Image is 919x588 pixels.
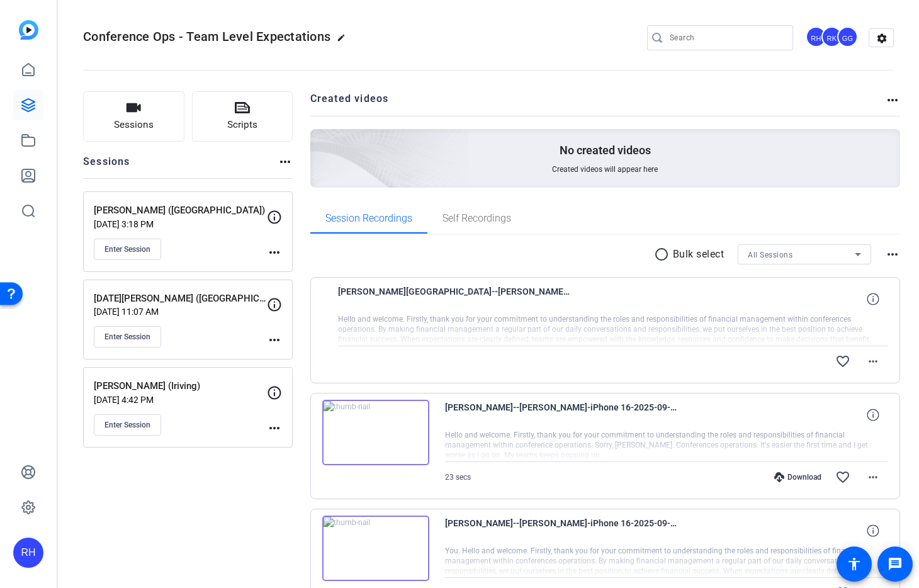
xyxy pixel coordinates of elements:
button: Enter Session [94,239,161,260]
ngx-avatar: Rob Harpin [806,26,828,48]
span: Enter Session [104,244,150,254]
h2: Sessions [83,154,130,178]
span: All Sessions [748,251,792,259]
span: Conference Ops - Team Level Expectations [83,29,330,44]
img: Creted videos background [169,4,470,278]
button: Sessions [83,91,184,142]
mat-icon: more_horiz [885,93,900,108]
span: 23 secs [445,473,471,482]
span: Enter Session [104,332,150,342]
p: [DATE][PERSON_NAME] ([GEOGRAPHIC_DATA]) [94,291,267,306]
button: Scripts [192,91,293,142]
p: [PERSON_NAME] ([GEOGRAPHIC_DATA]) [94,203,267,218]
mat-icon: accessibility [847,557,862,572]
div: RH [806,26,826,47]
mat-icon: message [888,557,903,572]
mat-icon: radio_button_unchecked [654,247,673,262]
mat-icon: more_horiz [267,421,282,436]
p: [PERSON_NAME] (Iriving) [94,379,267,393]
p: Bulk select [673,247,724,262]
div: RH [13,538,43,568]
span: [PERSON_NAME]--[PERSON_NAME]-iPhone 16-2025-09-24-06-59-14-547-0 [445,400,678,430]
mat-icon: more_horiz [865,354,881,369]
img: thumb-nail [322,400,429,465]
p: [DATE] 3:18 PM [94,219,267,229]
div: Download [768,472,828,482]
mat-icon: more_horiz [865,470,881,485]
span: Enter Session [104,420,150,430]
mat-icon: settings [869,29,894,48]
span: Session Recordings [325,213,412,223]
mat-icon: more_horiz [267,245,282,260]
mat-icon: favorite_border [835,470,850,485]
mat-icon: favorite_border [835,354,850,369]
span: Created videos will appear here [552,164,658,174]
span: Sessions [114,118,154,132]
img: blue-gradient.svg [19,20,38,40]
button: Enter Session [94,414,161,436]
mat-icon: more_horiz [267,332,282,348]
img: thumb-nail [322,516,429,581]
ngx-avatar: Ryan Keckler [821,26,843,48]
span: Scripts [227,118,257,132]
div: RK [821,26,842,47]
p: [DATE] 11:07 AM [94,307,267,317]
span: [PERSON_NAME][GEOGRAPHIC_DATA]--[PERSON_NAME]-iPhone 16-2025-09-24-07-01-55-784-0 [338,284,571,314]
mat-icon: more_horiz [885,247,900,262]
input: Search [670,30,783,45]
span: Self Recordings [443,213,511,223]
ngx-avatar: George Grant [837,26,859,48]
span: [PERSON_NAME]--[PERSON_NAME]-iPhone 16-2025-09-24-06-58-15-577-0 [445,516,678,546]
h2: Created videos [310,91,886,116]
mat-icon: edit [337,33,352,48]
button: Enter Session [94,326,161,348]
mat-icon: more_horiz [278,154,293,169]
div: GG [837,26,858,47]
p: No created videos [560,143,651,158]
p: [DATE] 4:42 PM [94,395,267,405]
